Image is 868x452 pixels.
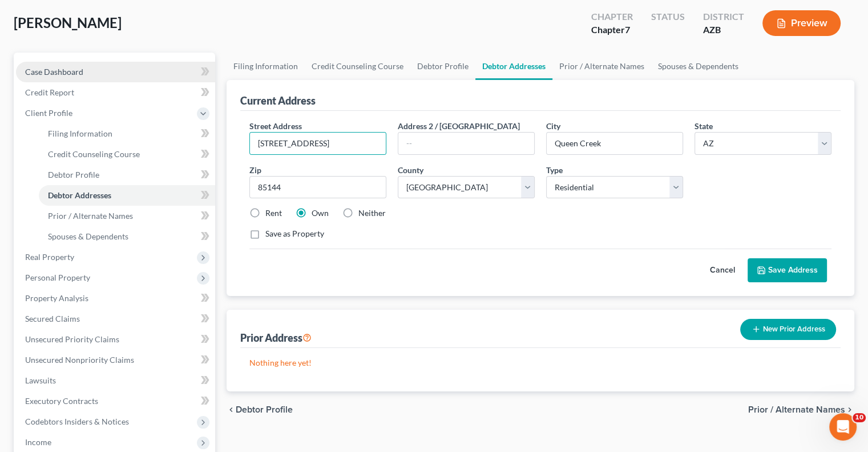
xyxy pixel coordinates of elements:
span: Executory Contracts [25,396,98,406]
button: chevron_left Debtor Profile [227,405,293,414]
label: Rent [265,207,282,219]
span: Credit Report [25,87,74,97]
div: Prior Address [240,331,312,345]
span: Spouses & Dependents [48,231,128,241]
div: Status [651,10,685,23]
button: Cancel [697,259,748,282]
iframe: Intercom live chat [829,413,857,441]
span: Personal Property [25,273,90,282]
a: Secured Claims [16,309,215,329]
label: Neither [358,207,386,219]
span: Real Property [25,252,74,262]
a: Unsecured Priority Claims [16,329,215,350]
button: Save Address [748,258,827,282]
span: Zip [249,165,261,175]
span: Codebtors Insiders & Notices [25,417,129,426]
span: 7 [625,24,630,35]
span: Debtor Profile [48,170,99,179]
span: Debtor Addresses [48,190,111,200]
input: -- [398,133,534,154]
span: 10 [853,413,866,422]
a: Case Dashboard [16,62,215,82]
a: Credit Counseling Course [39,144,215,165]
span: Property Analysis [25,293,88,303]
span: Income [25,437,51,447]
a: Property Analysis [16,288,215,309]
a: Prior / Alternate Names [39,206,215,226]
span: Client Profile [25,108,72,118]
a: Lawsuits [16,370,215,391]
button: Preview [762,10,841,36]
a: Debtor Addresses [39,185,215,206]
span: Street Address [249,121,302,131]
a: Debtor Profile [410,53,475,80]
label: Save as Property [265,228,324,239]
input: Enter street address [250,133,386,154]
span: Debtor Profile [236,405,293,414]
span: [PERSON_NAME] [14,14,122,31]
span: Case Dashboard [25,67,83,77]
span: County [398,165,423,175]
span: Prior / Alternate Names [748,405,845,414]
span: City [546,121,560,131]
span: Filing Information [48,129,112,138]
a: Filing Information [39,123,215,144]
a: Credit Counseling Course [305,53,410,80]
i: chevron_right [845,405,854,414]
button: New Prior Address [740,319,836,340]
span: Lawsuits [25,375,56,385]
input: XXXXX [249,176,386,199]
a: Executory Contracts [16,391,215,411]
span: Prior / Alternate Names [48,211,133,221]
span: Unsecured Priority Claims [25,334,119,344]
a: Prior / Alternate Names [552,53,651,80]
div: Chapter [591,10,633,23]
label: Own [312,207,329,219]
div: AZB [703,23,744,37]
a: Debtor Addresses [475,53,552,80]
span: Credit Counseling Course [48,149,140,159]
a: Spouses & Dependents [39,226,215,247]
span: Secured Claims [25,314,80,323]
a: Credit Report [16,82,215,103]
p: Nothing here yet! [249,357,831,369]
input: Enter city... [547,133,683,154]
a: Debtor Profile [39,165,215,185]
a: Filing Information [227,53,305,80]
div: Current Address [240,94,316,107]
a: Unsecured Nonpriority Claims [16,350,215,370]
label: Type [546,164,563,176]
span: Unsecured Nonpriority Claims [25,355,134,365]
label: Address 2 / [GEOGRAPHIC_DATA] [398,120,520,132]
i: chevron_left [227,405,236,414]
div: Chapter [591,23,633,37]
span: State [695,121,713,131]
a: Spouses & Dependents [651,53,745,80]
button: Prior / Alternate Names chevron_right [748,405,854,414]
div: District [703,10,744,23]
